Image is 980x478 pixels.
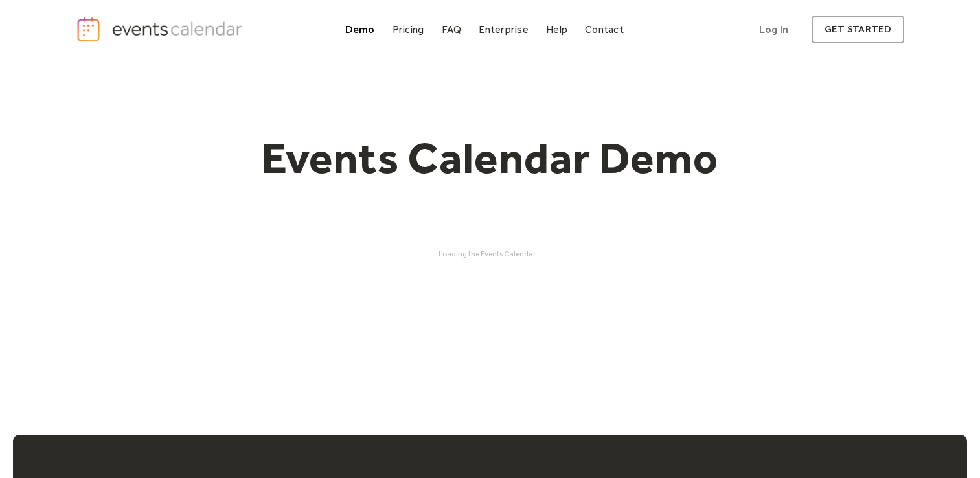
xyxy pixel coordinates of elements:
[76,249,905,258] div: Loading the Events Calendar...
[746,16,801,43] a: Log In
[340,21,380,38] a: Demo
[546,26,567,33] div: Help
[580,21,629,38] a: Contact
[242,131,739,185] h1: Events Calendar Demo
[387,21,429,38] a: Pricing
[345,26,375,33] div: Demo
[479,26,528,33] div: Enterprise
[442,26,462,33] div: FAQ
[473,21,533,38] a: Enterprise
[585,26,624,33] div: Contact
[76,16,247,43] a: home
[393,26,424,33] div: Pricing
[812,16,904,43] a: get started
[541,21,573,38] a: Help
[437,21,467,38] a: FAQ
